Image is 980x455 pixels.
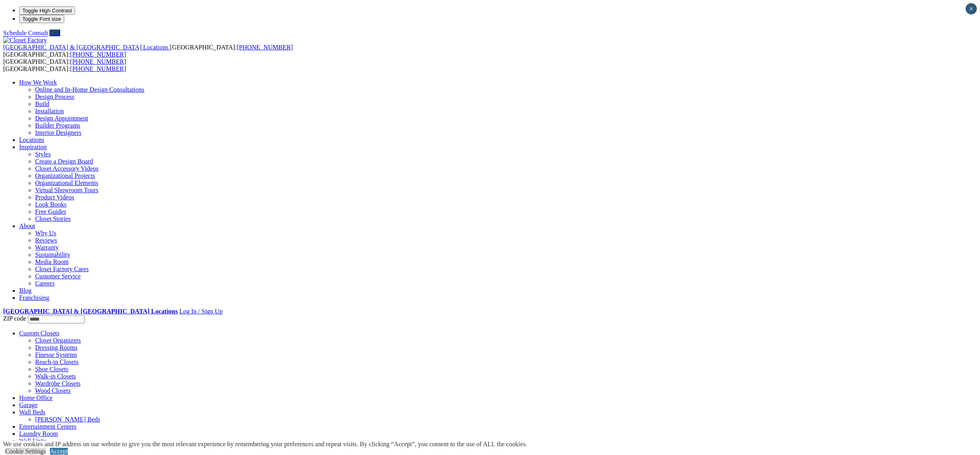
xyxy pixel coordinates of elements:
[35,344,77,351] a: Dressing Rooms
[5,448,46,455] a: Cookie Settings
[35,373,76,380] a: Walk-in Closets
[35,351,77,358] a: Finesse Systems
[3,44,168,51] span: [GEOGRAPHIC_DATA] & [GEOGRAPHIC_DATA] Locations
[35,194,74,201] a: Product Videos
[49,30,60,36] a: Call
[35,172,95,179] a: Organizational Projects
[19,330,59,337] a: Custom Closets
[35,86,144,93] a: Online and In-Home Design Consultations
[35,251,70,258] a: Sustainability
[70,58,126,65] a: [PHONE_NUMBER]
[35,108,64,114] a: Installation
[35,158,93,165] a: Create a Design Board
[19,423,77,430] a: Entertainment Centers
[35,337,81,344] a: Closet Organizers
[35,215,71,222] a: Closet Stories
[19,79,57,86] a: How We Work
[35,387,71,394] a: Wood Closets
[35,115,88,122] a: Design Appointment
[19,15,64,23] button: Toggle Font size
[35,280,55,287] a: Careers
[28,315,85,323] input: Enter your Zip code
[35,100,49,107] a: Build
[19,287,32,294] a: Blog
[19,402,38,408] a: Garage
[966,3,977,14] button: Close
[35,416,100,423] a: [PERSON_NAME] Beds
[19,409,45,416] a: Wall Beds
[70,51,126,58] a: [PHONE_NUMBER]
[35,151,51,158] a: Styles
[19,394,53,401] a: Home Office
[35,380,81,387] a: Wardrobe Closets
[3,44,293,58] span: [GEOGRAPHIC_DATA]: [GEOGRAPHIC_DATA]:
[35,129,81,136] a: Interior Designers
[50,448,68,455] a: Accept
[35,165,99,172] a: Closet Accessory Videos
[19,437,46,444] a: Wall Units
[3,58,126,72] span: [GEOGRAPHIC_DATA]: [GEOGRAPHIC_DATA]:
[3,441,527,448] div: We use cookies and IP address on our website to give you the most relevant experience by remember...
[35,266,89,272] a: Closet Factory Cares
[35,258,69,265] a: Media Room
[19,136,44,143] a: Locations
[19,223,35,229] a: About
[3,44,170,51] a: [GEOGRAPHIC_DATA] & [GEOGRAPHIC_DATA] Locations
[35,244,59,251] a: Warranty
[3,37,47,44] img: Closet Factory
[35,230,56,236] a: Why Us
[179,308,222,315] a: Log In / Sign Up
[3,308,178,315] a: [GEOGRAPHIC_DATA] & [GEOGRAPHIC_DATA] Locations
[19,294,49,301] a: Franchising
[70,65,126,72] a: [PHONE_NUMBER]
[22,16,61,22] span: Toggle Font size
[35,366,68,372] a: Shoe Closets
[35,201,67,208] a: Look Books
[35,358,79,365] a: Reach-in Closets
[35,273,81,280] a: Customer Service
[35,93,74,100] a: Design Process
[35,237,57,244] a: Reviews
[19,430,58,437] a: Laundry Room
[35,122,80,129] a: Builder Programs
[3,315,26,322] span: ZIP code
[22,8,72,14] span: Toggle High Contrast
[35,179,98,186] a: Organizational Elements
[35,208,66,215] a: Free Guides
[237,44,292,51] a: [PHONE_NUMBER]
[19,6,75,15] button: Toggle High Contrast
[19,144,47,150] a: Inspiration
[35,187,99,193] a: Virtual Showroom Tours
[3,30,48,36] a: Schedule Consult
